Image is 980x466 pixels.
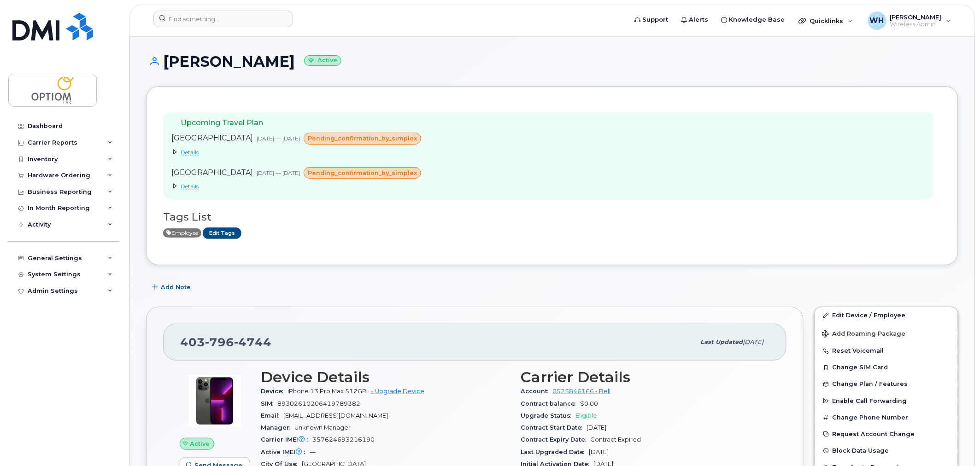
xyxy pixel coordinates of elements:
span: Upcoming Travel Plan [181,118,263,127]
span: Active [190,439,210,448]
span: [DATE] — [DATE] [257,169,300,176]
button: Change Plan / Features [815,376,958,392]
span: Enable Call Forwarding [833,397,907,404]
h3: Carrier Details [521,369,770,385]
button: Enable Call Forwarding [815,393,958,409]
a: + Upgrade Device [370,388,424,395]
span: Add Roaming Package [822,330,906,339]
span: 796 [205,335,234,349]
summary: Details [171,148,425,156]
span: Unknown Manager [294,424,351,431]
span: 4744 [234,335,271,349]
span: Contract Expired [591,436,641,443]
span: [DATE] [743,338,764,345]
span: Manager [261,424,294,431]
button: Block Data Usage [815,443,958,459]
span: Account [521,388,553,395]
small: Active [304,55,341,66]
button: Request Account Change [815,426,958,443]
button: Reset Voicemail [815,343,958,359]
span: iPhone 13 Pro Max 512GB [288,388,367,395]
span: Contract balance [521,400,581,407]
span: pending_confirmation_by_simplex [308,169,417,177]
span: Device [261,388,288,395]
span: [EMAIL_ADDRESS][DOMAIN_NAME] [283,412,388,419]
span: Eligible [576,412,598,419]
a: 0525846166 - Bell [553,388,611,395]
span: Add Note [161,283,191,291]
button: Change SIM Card [815,359,958,376]
span: Upgrade Status [521,412,576,419]
a: Edit Device / Employee [815,307,958,324]
summary: Details [171,182,425,190]
span: 403 [180,335,271,349]
span: [GEOGRAPHIC_DATA] [171,134,253,142]
button: Add Roaming Package [815,324,958,343]
span: pending_confirmation_by_simplex [308,134,417,143]
h1: [PERSON_NAME] [146,53,958,70]
span: Contract Expiry Date [521,436,591,443]
span: Active IMEI [261,449,310,455]
span: Last updated [701,338,743,345]
span: Active [163,228,201,238]
span: Last Upgraded Date [521,449,589,455]
span: Details [181,149,199,156]
span: Details [181,183,199,190]
button: Add Note [146,279,199,296]
a: Edit Tags [203,227,241,239]
span: 89302610206419789382 [277,400,360,407]
span: SIM [261,400,277,407]
button: Change Phone Number [815,409,958,426]
span: $0.00 [581,400,599,407]
h3: Device Details [261,369,510,385]
span: [GEOGRAPHIC_DATA] [171,168,253,177]
span: [DATE] — [DATE] [257,135,300,142]
span: Carrier IMEI [261,436,312,443]
span: 357624693216190 [312,436,375,443]
h3: Tags List [163,211,941,223]
span: [DATE] [589,449,609,455]
span: Change Plan / Features [833,381,908,388]
span: Contract Start Date [521,424,587,431]
span: Email [261,412,283,419]
span: — [310,449,316,455]
span: [DATE] [587,424,607,431]
img: image20231002-3703462-oworib.jpeg [187,373,242,429]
